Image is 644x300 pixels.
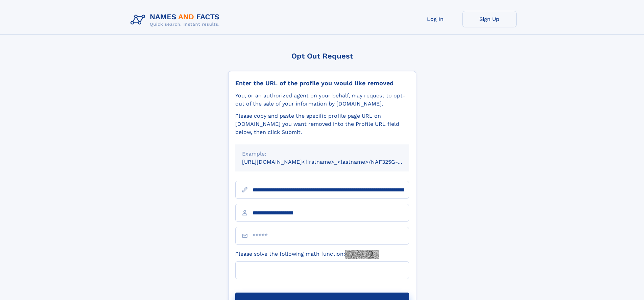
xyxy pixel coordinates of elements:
[235,112,409,136] div: Please copy and paste the specific profile page URL on [DOMAIN_NAME] you want removed into the Pr...
[228,52,416,60] div: Opt Out Request
[462,11,517,27] a: Sign Up
[242,150,402,158] div: Example:
[235,92,409,108] div: You, or an authorized agent on your behalf, may request to opt-out of the sale of your informatio...
[128,11,225,29] img: Logo Names and Facts
[235,79,409,87] div: Enter the URL of the profile you would like removed
[235,250,379,259] label: Please solve the following math function:
[242,159,422,165] small: [URL][DOMAIN_NAME]<firstname>_<lastname>/NAF325G-xxxxxxxx
[408,11,462,27] a: Log In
